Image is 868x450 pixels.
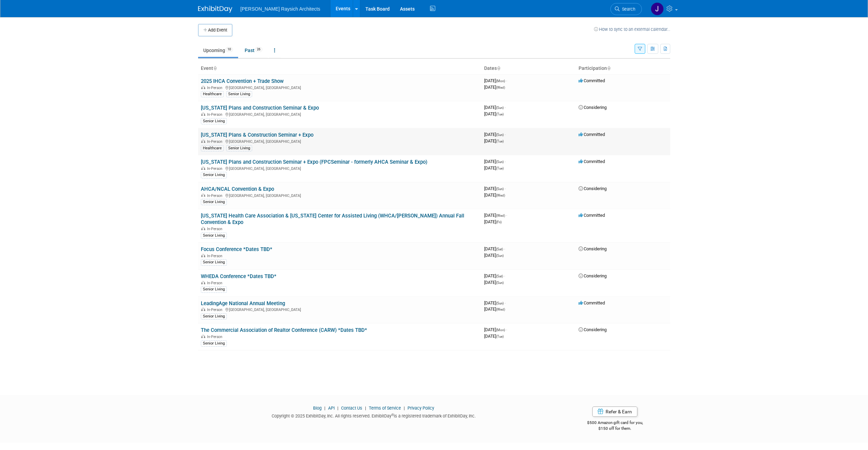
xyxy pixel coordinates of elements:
[201,281,205,284] img: In-Person Event
[484,111,504,116] span: [DATE]
[496,187,504,191] span: (Sun)
[506,327,507,332] span: -
[560,426,670,432] div: $150 off for them.
[201,132,313,138] a: [US_STATE] Plans & Construction Seminar + Expo
[201,199,227,205] div: Senior Living
[484,219,502,224] span: [DATE]
[484,280,504,285] span: [DATE]
[201,78,284,84] a: 2025 IHCA Convention + Trade Show
[484,307,505,312] span: [DATE]
[201,85,479,90] div: [GEOGRAPHIC_DATA], [GEOGRAPHIC_DATA]
[201,307,479,312] div: [GEOGRAPHIC_DATA], [GEOGRAPHIC_DATA]
[198,44,238,57] a: Upcoming10
[579,78,605,83] span: Committed
[579,159,605,164] span: Committed
[201,139,205,143] img: In-Person Event
[198,63,481,74] th: Event
[198,411,550,419] div: Copyright © 2025 ExhibitDay, Inc. All rights reserved. ExhibitDay is a registered trademark of Ex...
[201,213,464,225] a: [US_STATE] Health Care Association & [US_STATE] Center for Assisted Living (WHCA/[PERSON_NAME]) A...
[579,246,607,251] span: Considering
[579,300,605,305] span: Committed
[201,273,276,279] a: WHEDA Conference *Dates TBD*
[201,227,205,230] img: In-Person Event
[207,86,224,90] span: In-Person
[496,328,505,332] span: (Mon)
[484,253,504,258] span: [DATE]
[201,308,205,311] img: In-Person Event
[484,159,506,164] span: [DATE]
[576,63,670,74] th: Participation
[506,213,507,218] span: -
[579,132,605,137] span: Committed
[201,335,205,338] img: In-Person Event
[201,186,274,192] a: AHCA/NCAL Convention & Expo
[201,246,272,252] a: Focus Conference *Dates TBD*
[207,335,224,339] span: In-Person
[402,405,406,411] span: |
[594,27,670,32] a: How to sync to an external calendar...
[579,273,607,278] span: Considering
[201,86,205,89] img: In-Person Event
[496,247,503,251] span: (Sat)
[226,91,252,97] div: Senior Living
[484,138,504,143] span: [DATE]
[201,286,227,292] div: Senior Living
[579,327,607,332] span: Considering
[610,3,642,15] a: Search
[484,334,504,339] span: [DATE]
[201,327,367,333] a: The Commercial Association of Realtor Conference (CARW) *Dates TBD*
[484,78,507,83] span: [DATE]
[198,6,232,13] img: ExhibitDay
[201,138,479,144] div: [GEOGRAPHIC_DATA], [GEOGRAPHIC_DATA]
[484,186,506,191] span: [DATE]
[201,118,227,124] div: Senior Living
[391,413,394,417] sup: ®
[201,300,285,307] a: LeadingAge National Annual Meeting
[201,340,227,347] div: Senior Living
[484,327,507,332] span: [DATE]
[207,281,224,285] span: In-Person
[201,193,205,197] img: In-Person Event
[484,273,505,278] span: [DATE]
[496,281,504,285] span: (Sun)
[198,24,232,36] button: Add Event
[505,159,506,164] span: -
[255,47,262,52] span: 26
[484,213,507,218] span: [DATE]
[505,132,506,137] span: -
[201,259,227,265] div: Senior Living
[484,192,505,198] span: [DATE]
[496,79,505,83] span: (Mon)
[496,308,505,311] span: (Wed)
[496,335,504,338] span: (Tue)
[484,132,506,137] span: [DATE]
[369,405,401,411] a: Terms of Service
[505,300,506,305] span: -
[481,63,576,74] th: Dates
[207,112,224,117] span: In-Person
[496,301,504,305] span: (Sun)
[496,274,503,278] span: (Sat)
[201,254,205,257] img: In-Person Event
[201,172,227,178] div: Senior Living
[341,405,362,411] a: Contact Us
[207,139,224,144] span: In-Person
[207,308,224,312] span: In-Person
[207,254,224,258] span: In-Person
[496,254,504,258] span: (Sun)
[241,6,320,12] span: [PERSON_NAME] Raysich Architects
[496,106,504,110] span: (Sun)
[201,192,479,198] div: [GEOGRAPHIC_DATA], [GEOGRAPHIC_DATA]
[313,405,322,411] a: Blog
[201,165,479,171] div: [GEOGRAPHIC_DATA], [GEOGRAPHIC_DATA]
[484,165,504,171] span: [DATE]
[607,65,610,71] a: Sort by Participation Type
[201,313,227,320] div: Senior Living
[239,44,268,57] a: Past26
[336,405,340,411] span: |
[201,159,427,165] a: [US_STATE] Plans and Construction Seminar + Expo (FPCSeminar - formerly AHCA Seminar & Expo)
[496,220,502,224] span: (Fri)
[201,111,479,117] div: [GEOGRAPHIC_DATA], [GEOGRAPHIC_DATA]
[207,227,224,231] span: In-Person
[323,405,327,411] span: |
